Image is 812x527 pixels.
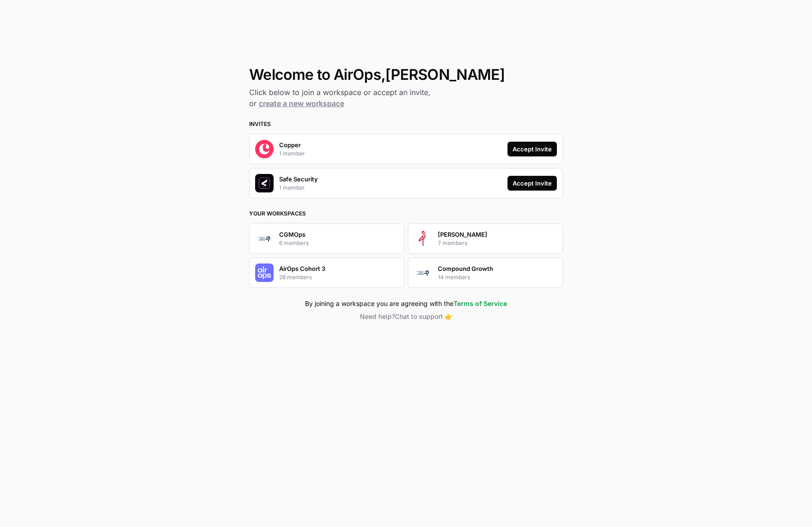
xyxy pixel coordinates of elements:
h3: Invites [249,120,563,128]
p: 6 members [279,239,309,247]
p: CGMOps [279,230,305,239]
p: Compound Growth [438,264,493,273]
img: Company Logo [255,140,274,158]
p: 1 member [279,150,305,158]
span: Chat to support 👉 [395,312,453,320]
p: AirOps Cohort 3 [279,264,325,273]
a: create a new workspace [259,99,344,108]
h3: Your Workspaces [249,210,563,218]
a: Terms of Service [454,299,507,307]
img: Company Logo [414,229,432,248]
h2: Click below to join a workspace or accept an invite, or [249,87,563,109]
img: Company Logo [255,174,274,192]
div: By joining a workspace you are agreeing with the [249,299,563,308]
p: Safe Security [279,174,318,184]
p: 1 member [279,184,305,192]
img: Company Logo [414,263,432,282]
button: Company Logo[PERSON_NAME]7 members [408,223,563,254]
img: Company Logo [255,229,274,248]
button: Need help?Chat to support 👉 [249,312,563,321]
p: 7 members [438,239,467,247]
button: Company LogoAirOps Cohort 328 members [249,258,404,288]
span: Need help? [360,312,395,320]
h1: Welcome to AirOps, [PERSON_NAME] [249,66,563,83]
div: Accept Invite [513,179,552,188]
p: 14 members [438,273,470,281]
img: Company Logo [255,263,274,282]
p: [PERSON_NAME] [438,230,487,239]
p: Copper [279,140,301,150]
div: Accept Invite [513,144,552,154]
button: Accept Invite [507,176,557,191]
button: Company LogoCGMOps6 members [249,223,404,254]
p: 28 members [279,273,312,281]
button: Accept Invite [507,142,557,156]
button: Company LogoCompound Growth14 members [408,258,563,288]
